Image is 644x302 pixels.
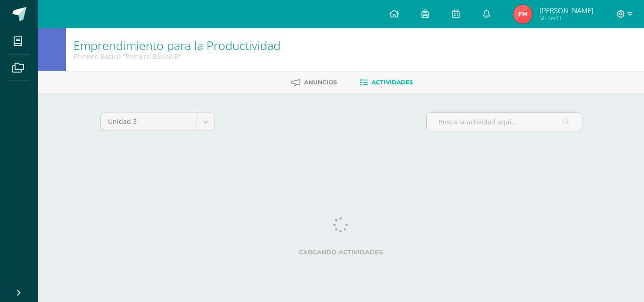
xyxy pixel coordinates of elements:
a: Emprendimiento para la Productividad [74,37,281,53]
a: Actividades [360,75,413,90]
input: Busca la actividad aquí... [427,113,581,131]
span: [PERSON_NAME] [539,6,594,15]
span: Mi Perfil [539,14,594,22]
label: Cargando actividades [100,249,581,256]
span: Anuncios [304,79,337,86]
span: Actividades [372,79,413,86]
a: Anuncios [291,75,337,90]
h1: Emprendimiento para la Productividad [74,39,281,52]
a: Unidad 3 [101,113,215,131]
span: Unidad 3 [108,113,190,131]
img: e7e831ab183abe764ca085a59fd3502c.png [513,5,532,24]
div: Primero Básico 'Primero Básico B' [74,52,281,61]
